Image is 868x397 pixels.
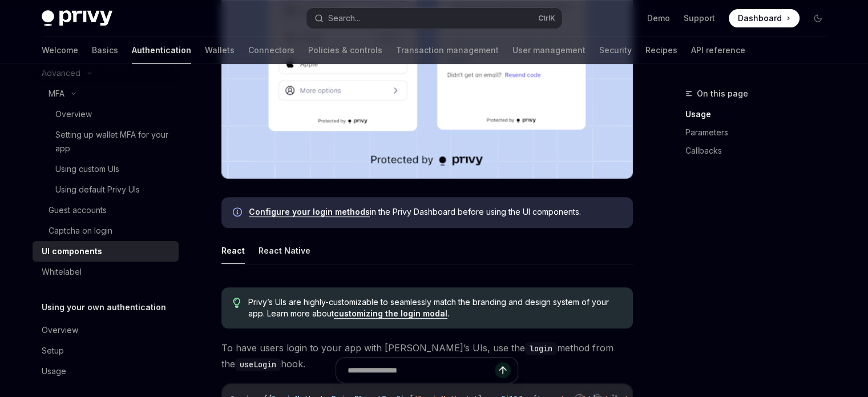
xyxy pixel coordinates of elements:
a: Callbacks [685,142,836,160]
div: Overview [55,107,92,121]
svg: Info [233,207,244,219]
a: Setting up wallet MFA for your app [33,125,179,159]
a: Recipes [645,37,677,64]
a: Policies & controls [308,37,382,64]
a: customizing the login modal [334,308,447,319]
a: Security [599,37,632,64]
div: Whitelabel [42,265,82,279]
span: Dashboard [738,13,782,24]
a: Support [684,13,715,24]
span: To have users login to your app with [PERSON_NAME]’s UIs, use the method from the hook. [221,340,633,372]
a: Dashboard [729,9,800,27]
button: Send message [495,362,511,378]
span: On this page [697,87,748,101]
div: UI components [42,244,102,258]
div: Using default Privy UIs [55,183,140,197]
div: Setup [42,344,64,358]
div: Overview [42,323,78,337]
button: Search...CtrlK [306,8,562,29]
a: Configure your login methods [249,207,370,217]
a: Basics [92,37,118,64]
a: Parameters [685,123,836,142]
a: Authentication [132,37,191,64]
a: Welcome [42,37,78,64]
div: Using custom UIs [55,162,119,176]
div: Setting up wallet MFA for your app [55,128,172,155]
svg: Tip [233,298,241,308]
a: Using custom UIs [33,159,179,179]
a: Demo [647,13,670,24]
span: Privy’s UIs are highly-customizable to seamlessly match the branding and design system of your ap... [248,296,621,319]
a: Whitelabel [33,262,179,282]
button: Toggle dark mode [809,9,827,27]
a: User management [512,37,586,64]
a: Usage [33,361,179,382]
a: Overview [33,320,179,340]
img: dark logo [42,10,112,26]
a: UI components [33,241,179,262]
a: Guest accounts [33,200,179,220]
a: Setup [33,340,179,361]
div: Usage [42,364,66,378]
div: Search... [328,11,360,25]
div: Captcha on login [49,224,112,238]
a: Wallets [205,37,235,64]
a: Connectors [248,37,294,64]
h5: Using your own authentication [42,300,166,314]
a: API reference [691,37,745,64]
a: Captcha on login [33,220,179,241]
button: React [221,237,245,264]
button: React Native [259,237,310,264]
span: in the Privy Dashboard before using the UI components. [249,206,621,218]
span: Ctrl K [538,14,555,23]
div: MFA [49,87,64,101]
a: Usage [685,105,836,123]
a: Using default Privy UIs [33,179,179,200]
code: login [525,342,557,355]
div: Guest accounts [49,203,107,217]
a: Transaction management [396,37,499,64]
a: Overview [33,104,179,125]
